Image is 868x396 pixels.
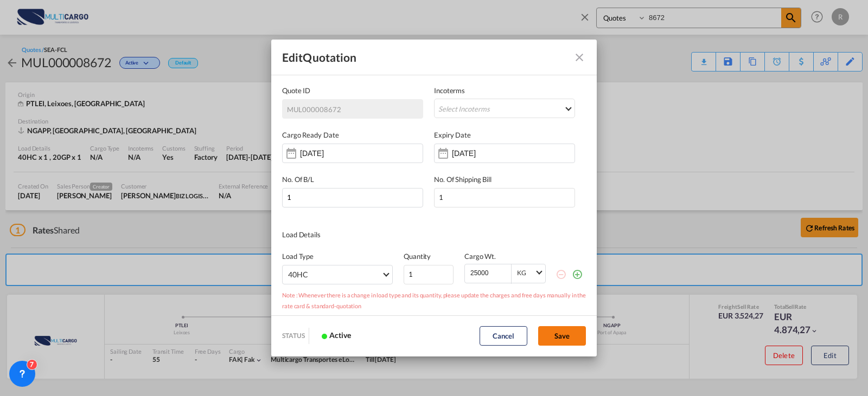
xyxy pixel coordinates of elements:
div: Quotation [282,50,356,64]
label: No. Of B/L [282,174,423,188]
label: Quote ID [282,85,423,99]
div: Load Details [282,229,434,240]
md-icon: icon-flickr-after [313,328,329,344]
label: No. Of Shipping Bill [434,174,575,188]
b: Edit [282,50,303,64]
md-dialog: Quote IDIncotermsSelect Incoterms ... [271,40,597,356]
div: Note : Whenever there is a change in load type and its quantity, please update the charges and fr... [282,284,586,311]
md-icon: Close dialog [573,51,586,64]
u: LOCAL CHARGES - AS PER CO-LOADER/CARRIER INVOICE (If applicable) [11,89,261,98]
input: Enter date [452,149,520,158]
span: Active [309,330,350,340]
label: Incoterms [434,85,575,96]
label: Quantity [404,251,454,265]
md-select: Select Incoterms [434,99,575,118]
md-icon: icon-minus-circle-outline red-400-fg [556,269,566,280]
button: Save [538,326,586,346]
label: Load Type [282,251,393,265]
div: KG [517,269,526,277]
u: Payment agreement: Prompt payment conditions are applicable to all offers unless other agreement ... [11,12,289,31]
input: Enter date [300,149,368,158]
p: Remarks: [11,59,292,70]
md-icon: icon-plus-circle-outline green-400-fg [572,269,583,280]
input: B/L [434,188,575,207]
label: Cargo Ready Date [282,129,423,140]
button: Cancel [480,326,527,346]
input: Enter Weight [469,264,511,281]
input: Qty [404,265,454,284]
label: Expiry Date [434,129,575,140]
md-select: Choose [282,265,393,284]
input: B/L [282,188,423,207]
button: Close dialog [569,47,590,68]
p: All exclusions appliable as per bellow Door delivery on groupage modality [11,77,292,122]
label: Cargo Wt. [464,251,556,264]
div: STATUS [277,332,309,341]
